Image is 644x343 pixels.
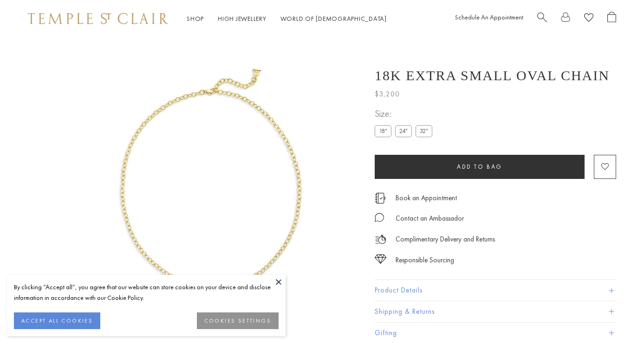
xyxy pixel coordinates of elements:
a: View Wishlist [584,12,593,26]
label: 32" [416,125,432,137]
nav: Main navigation [187,13,387,25]
div: Contact an Ambassador [396,213,464,224]
img: icon_delivery.svg [375,234,386,245]
img: N88863-XSOV18 [60,37,361,337]
img: Temple St. Clair [28,13,168,24]
img: icon_appointment.svg [375,193,386,203]
span: Size: [375,106,436,121]
button: Product Details [375,280,616,301]
div: Responsible Sourcing [396,254,454,266]
a: ShopShop [187,14,204,23]
button: COOKIES SETTINGS [197,312,279,329]
a: World of [DEMOGRAPHIC_DATA]World of [DEMOGRAPHIC_DATA] [280,14,387,23]
label: 18" [375,125,391,137]
p: Complimentary Delivery and Returns [396,234,495,245]
button: Shipping & Returns [375,301,616,322]
img: MessageIcon-01_2.svg [375,213,384,222]
a: Book an Appointment [396,193,457,203]
iframe: Gorgias live chat messenger [598,299,635,334]
span: $3,200 [375,88,400,100]
a: High JewelleryHigh Jewellery [218,14,267,23]
a: Search [537,12,547,26]
a: Schedule An Appointment [455,13,523,21]
button: ACCEPT ALL COOKIES [14,312,100,329]
button: Add to bag [375,155,585,179]
div: By clicking “Accept all”, you agree that our website can store cookies on your device and disclos... [14,282,279,303]
label: 24" [395,125,412,137]
a: Open Shopping Bag [607,12,616,26]
h1: 18K Extra Small Oval Chain [375,68,610,83]
img: icon_sourcing.svg [375,254,386,264]
span: Add to bag [457,163,502,171]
